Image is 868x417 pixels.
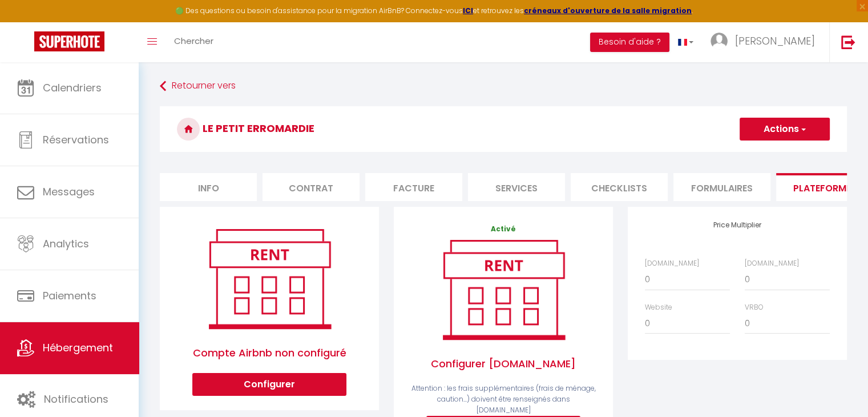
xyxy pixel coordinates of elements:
[165,22,222,62] a: Chercher
[645,221,830,229] h4: Price Multiplier
[841,35,855,49] img: logout
[177,334,362,372] span: Compte Airbnb non configuré
[645,302,672,313] label: Website
[160,106,847,152] h3: Le petit erromardie
[197,224,342,334] img: rent.png
[590,33,669,52] button: Besoin d'aide ?
[43,288,96,303] span: Paiements
[745,302,764,313] label: VRBO
[735,34,815,48] span: [PERSON_NAME]
[463,6,473,15] a: ICI
[160,173,257,201] li: Info
[43,133,109,147] span: Réservations
[365,173,462,201] li: Facture
[571,173,668,201] li: Checklists
[44,392,108,406] span: Notifications
[43,185,95,199] span: Messages
[34,31,104,51] img: Super Booking
[43,236,89,251] span: Analytics
[411,383,596,415] span: Attention : les frais supplémentaires (frais de ménage, caution...) doivent être renseignés dans ...
[263,173,360,201] li: Contrat
[411,344,596,383] span: Configurer [DOMAIN_NAME]
[702,22,829,62] a: ... [PERSON_NAME]
[645,258,699,269] label: [DOMAIN_NAME]
[192,373,346,396] button: Configurer
[745,258,799,269] label: [DOMAIN_NAME]
[431,235,576,344] img: rent.png
[740,118,830,141] button: Actions
[43,81,102,95] span: Calendriers
[43,340,113,355] span: Hébergement
[174,35,213,47] span: Chercher
[160,76,847,97] a: Retourner vers
[710,33,728,50] img: ...
[524,6,692,15] a: créneaux d'ouverture de la salle migration
[411,224,596,235] p: Activé
[468,173,565,201] li: Services
[673,173,770,201] li: Formulaires
[9,5,43,39] button: Ouvrir le widget de chat LiveChat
